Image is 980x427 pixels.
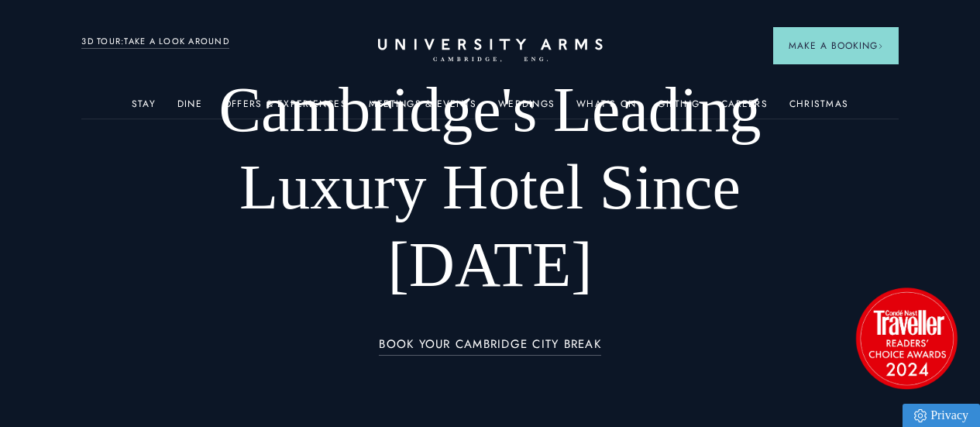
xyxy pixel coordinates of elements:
[878,43,883,49] img: Arrow icon
[789,98,848,119] a: Christmas
[177,98,202,119] a: Dine
[789,39,883,53] span: Make a Booking
[369,98,476,119] a: Meetings & Events
[224,98,347,119] a: Offers & Experiences
[163,71,817,304] h1: Cambridge's Leading Luxury Hotel Since [DATE]
[658,98,700,119] a: Gifting
[81,35,229,49] a: 3D TOUR:TAKE A LOOK AROUND
[773,27,899,64] button: Make a BookingArrow icon
[379,338,601,356] a: BOOK YOUR CAMBRIDGE CITY BREAK
[914,409,927,422] img: Privacy
[498,98,555,119] a: Weddings
[378,39,603,63] a: Home
[721,98,768,119] a: Careers
[903,404,980,427] a: Privacy
[576,98,636,119] a: What's On
[848,280,965,396] img: image-2524eff8f0c5d55edbf694693304c4387916dea5-1501x1501-png
[132,98,156,119] a: Stay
